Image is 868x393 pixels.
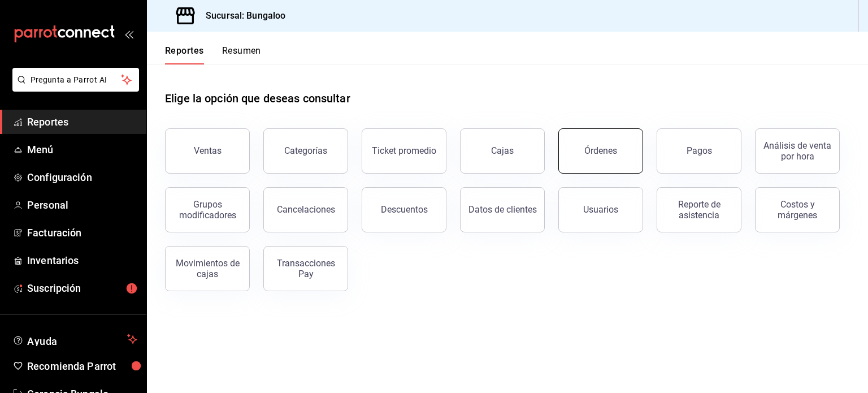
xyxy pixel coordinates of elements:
[124,29,133,38] button: open_drawer_menu
[460,187,545,232] button: Datos de clientes
[172,199,242,221] div: Grupos modificadores
[362,128,446,174] button: Ticket promedio
[31,74,121,86] span: Pregunta a Parrot AI
[27,332,123,346] span: Ayuda
[172,258,242,279] div: Movimientos de cajas
[12,68,139,92] button: Pregunta a Parrot AI
[27,359,137,374] span: Recomienda Parrot
[27,253,137,268] span: Inventarios
[583,204,618,215] div: Usuarios
[657,187,741,232] button: Reporte de asistencia
[27,170,137,185] span: Configuración
[558,187,643,232] button: Usuarios
[468,204,537,215] div: Datos de clientes
[372,145,436,156] div: Ticket promedio
[271,258,341,279] div: Transacciones Pay
[657,128,741,174] button: Pagos
[762,140,832,162] div: Análisis de venta por hora
[284,145,327,156] div: Categorías
[27,114,137,129] span: Reportes
[664,199,734,221] div: Reporte de asistencia
[197,9,285,23] h3: Sucursal: Bungaloo
[584,145,617,156] div: Órdenes
[263,128,348,174] button: Categorías
[263,246,348,291] button: Transacciones Pay
[27,280,137,296] span: Suscripción
[755,128,840,174] button: Análisis de venta por hora
[222,45,261,64] button: Resumen
[165,246,250,291] button: Movimientos de cajas
[762,199,832,221] div: Costos y márgenes
[362,187,446,232] button: Descuentos
[263,187,348,232] button: Cancelaciones
[277,204,335,215] div: Cancelaciones
[558,128,643,174] button: Órdenes
[165,90,350,107] h1: Elige la opción que deseas consultar
[27,225,137,240] span: Facturación
[165,45,204,64] button: Reportes
[381,204,428,215] div: Descuentos
[165,45,261,64] div: navigation tabs
[27,142,137,157] span: Menú
[27,197,137,213] span: Personal
[460,128,545,174] button: Cajas
[491,145,514,156] div: Cajas
[165,128,250,174] button: Ventas
[165,187,250,232] button: Grupos modificadores
[194,145,222,156] div: Ventas
[755,187,840,232] button: Costos y márgenes
[8,82,139,94] a: Pregunta a Parrot AI
[687,145,712,156] div: Pagos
